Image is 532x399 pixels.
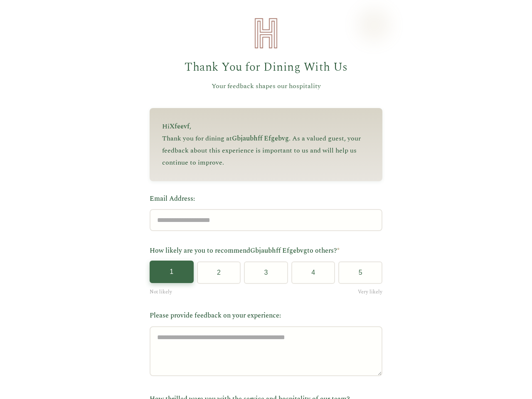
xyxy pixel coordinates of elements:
p: Your feedback shapes our hospitality [150,81,382,92]
span: Gbjaubhff Efgebvg [250,246,307,256]
p: Thank you for dining at . As a valued guest, your feedback about this experience is important to ... [162,133,370,168]
button: 4 [291,261,335,284]
span: Gbjaubhff Efgebvg [232,133,289,143]
label: Email Address: [150,194,382,204]
p: Hi , [162,121,370,133]
span: Xfeevf [170,121,190,131]
span: Very likely [358,288,382,296]
span: Not likely [150,288,172,296]
button: 5 [338,261,382,284]
label: Please provide feedback on your experience: [150,310,382,321]
label: How likely are you to recommend to others? [150,246,382,256]
button: 2 [197,261,241,284]
img: Heirloom Hospitality Logo [249,17,283,50]
h1: Thank You for Dining With Us [150,58,382,77]
button: 1 [150,261,194,283]
button: 3 [244,261,288,284]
